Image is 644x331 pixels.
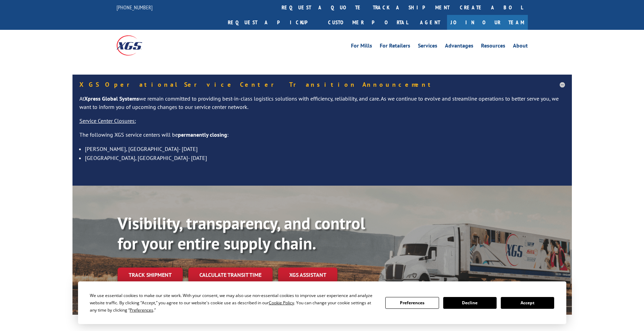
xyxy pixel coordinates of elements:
[85,144,565,153] li: [PERSON_NAME], [GEOGRAPHIC_DATA]- [DATE]
[413,15,447,30] a: Agent
[79,95,565,117] p: At we remain committed to providing best-in-class logistics solutions with efficiency, reliabilit...
[447,15,528,30] a: Join Our Team
[445,43,473,51] a: Advantages
[188,268,273,282] a: Calculate transit time
[481,43,505,51] a: Resources
[117,4,153,11] a: [PHONE_NUMBER]
[380,43,410,51] a: For Retailers
[118,212,365,254] b: Visibility, transparency, and control for your entire supply chain.
[385,297,439,309] button: Preferences
[130,307,153,313] span: Preferences
[443,297,497,309] button: Decline
[278,268,337,282] a: XGS ASSISTANT
[418,43,437,51] a: Services
[118,268,183,282] a: Track shipment
[90,292,377,314] div: We use essential cookies to make our site work. With your consent, we may also use non-essential ...
[513,43,528,51] a: About
[79,82,565,88] h5: XGS Operational Service Center Transition Announcement
[85,153,565,162] li: [GEOGRAPHIC_DATA], [GEOGRAPHIC_DATA]- [DATE]
[178,131,227,138] strong: permanently closing
[79,131,565,145] p: The following XGS service centers will be :
[223,15,323,30] a: Request a pickup
[79,117,136,124] u: Service Center Closures:
[323,15,413,30] a: Customer Portal
[501,297,554,309] button: Accept
[78,281,566,324] div: Cookie Consent Prompt
[84,95,139,102] strong: Xpress Global Systems
[351,43,372,51] a: For Mills
[269,300,294,306] span: Cookie Policy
